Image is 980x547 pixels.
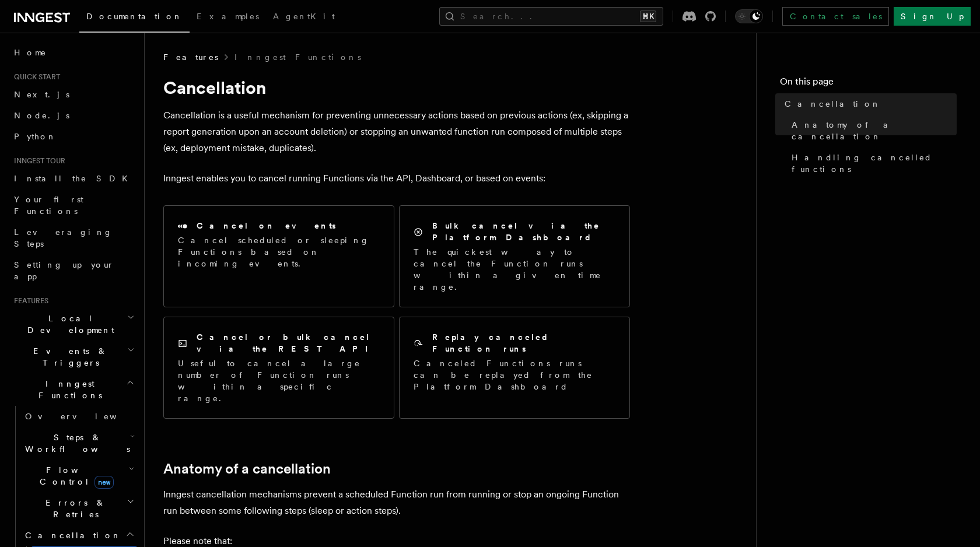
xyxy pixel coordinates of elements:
span: Leveraging Steps [14,227,113,248]
a: Documentation [79,3,190,33]
a: Cancel on eventsCancel scheduled or sleeping Functions based on incoming events. [163,205,394,307]
p: Inngest enables you to cancel running Functions via the API, Dashboard, or based on events: [163,170,630,187]
p: Cancel scheduled or sleeping Functions based on incoming events. [178,234,380,269]
button: Errors & Retries [20,492,137,525]
span: Anatomy of a cancellation [792,119,957,142]
span: Next.js [14,90,69,99]
span: Flow Control [20,464,128,488]
span: Home [14,47,47,58]
button: Cancellation [20,525,137,546]
kbd: ⌘K [640,10,656,22]
button: Toggle dark mode [735,9,763,23]
p: Inngest cancellation mechanisms prevent a scheduled Function run from running or stop an ongoing ... [163,486,630,519]
h2: Cancel on events [197,220,336,232]
a: Anatomy of a cancellation [163,461,331,477]
a: Anatomy of a cancellation [787,114,957,147]
a: Overview [20,406,137,427]
a: Your first Functions [9,189,137,222]
a: Node.js [9,105,137,126]
a: Install the SDK [9,168,137,189]
button: Flow Controlnew [20,460,137,492]
a: Python [9,126,137,147]
h2: Cancel or bulk cancel via the REST API [197,331,380,355]
h2: Bulk cancel via the Platform Dashboard [432,220,615,243]
span: Setting up your app [14,260,114,281]
p: The quickest way to cancel the Function runs within a given time range. [414,246,615,293]
span: Cancellation [785,98,881,110]
span: Features [9,296,48,306]
button: Local Development [9,308,137,341]
span: Inngest tour [9,156,65,166]
button: Search...⌘K [439,7,663,26]
a: Examples [190,3,266,31]
span: Quick start [9,72,60,82]
a: Leveraging Steps [9,222,137,254]
a: Cancel or bulk cancel via the REST APIUseful to cancel a large number of Function runs within a s... [163,317,394,419]
a: Next.js [9,84,137,105]
span: Errors & Retries [20,497,127,520]
p: Canceled Functions runs can be replayed from the Platform Dashboard [414,357,615,392]
a: Replay canceled Function runsCanceled Functions runs can be replayed from the Platform Dashboard [399,317,630,419]
button: Inngest Functions [9,373,137,406]
span: Your first Functions [14,195,83,216]
h4: On this page [780,75,957,93]
span: Examples [197,12,259,21]
a: Setting up your app [9,254,137,287]
span: Events & Triggers [9,345,127,369]
a: AgentKit [266,3,342,31]
span: Handling cancelled functions [792,152,957,175]
span: AgentKit [273,12,335,21]
h1: Cancellation [163,77,630,98]
span: Cancellation [20,530,121,541]
span: Node.js [14,111,69,120]
p: Useful to cancel a large number of Function runs within a specific range. [178,357,380,404]
p: Cancellation is a useful mechanism for preventing unnecessary actions based on previous actions (... [163,107,630,156]
span: Local Development [9,313,127,336]
button: Events & Triggers [9,341,137,373]
a: Home [9,42,137,63]
a: Inngest Functions [235,51,361,63]
span: Documentation [86,12,183,21]
span: Install the SDK [14,174,135,183]
span: Overview [25,412,145,421]
span: Python [14,132,57,141]
span: Features [163,51,218,63]
span: Steps & Workflows [20,432,130,455]
a: Sign Up [894,7,971,26]
a: Contact sales [782,7,889,26]
span: new [94,476,114,489]
h2: Replay canceled Function runs [432,331,615,355]
a: Cancellation [780,93,957,114]
a: Handling cancelled functions [787,147,957,180]
button: Steps & Workflows [20,427,137,460]
span: Inngest Functions [9,378,126,401]
a: Bulk cancel via the Platform DashboardThe quickest way to cancel the Function runs within a given... [399,205,630,307]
